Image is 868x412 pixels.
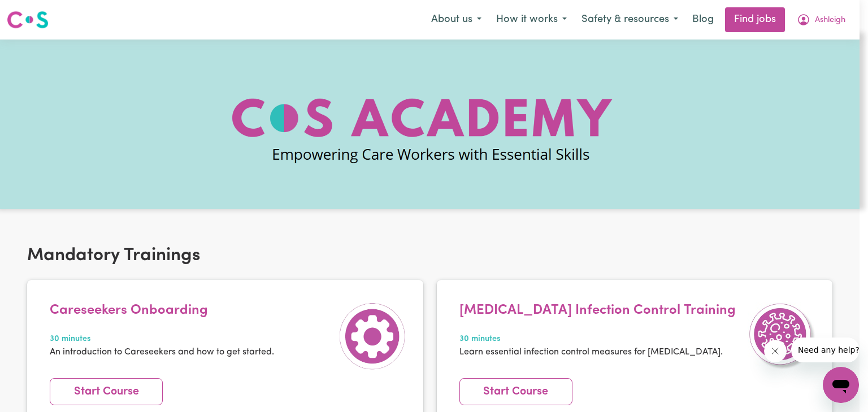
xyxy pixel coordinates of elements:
[815,14,845,27] span: Ashleigh
[27,245,832,266] h2: Mandatory Trainings
[50,345,274,359] p: An introduction to Careseekers and how to get started.
[789,8,853,32] button: My Account
[823,367,859,403] iframe: Button to launch messaging window
[685,7,721,32] a: Blog
[459,333,736,345] span: 30 minutes
[459,303,736,319] h4: [MEDICAL_DATA] Infection Control Training
[459,345,736,359] p: Learn essential infection control measures for [MEDICAL_DATA].
[489,8,574,32] button: How it works
[574,8,685,32] button: Safety & resources
[50,333,274,345] span: 30 minutes
[50,303,274,319] h4: Careseekers Onboarding
[50,378,163,405] a: Start Course
[7,8,68,17] span: Need any help?
[791,338,859,362] iframe: Message from company
[7,7,49,33] a: Careseekers logo
[424,8,489,32] button: About us
[459,378,572,405] a: Start Course
[725,7,785,32] a: Find jobs
[7,10,49,30] img: Careseekers logo
[764,340,787,362] iframe: Close message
